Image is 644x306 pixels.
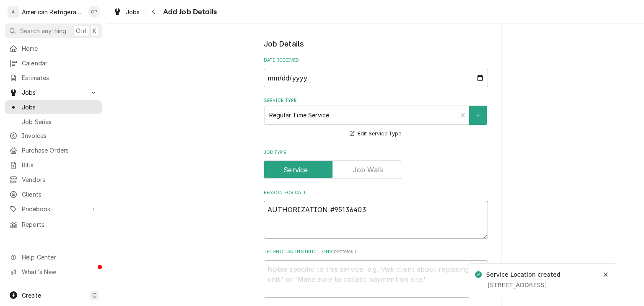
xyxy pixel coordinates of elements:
a: Jobs [5,100,102,114]
span: Job Series [22,117,98,126]
textarea: AUTHORIZATION #95136403 [264,201,488,239]
a: Jobs [110,5,143,19]
div: [STREET_ADDRESS] [488,281,597,290]
span: Create [22,292,41,299]
span: Bills [22,161,98,169]
div: A [8,6,19,18]
button: Edit Service Type [348,129,402,139]
button: Search anythingCtrlK [5,23,102,38]
span: Estimates [22,73,98,82]
div: Date Received [264,57,488,87]
span: Invoices [22,131,98,140]
a: Reports [5,218,102,231]
span: Vendors [22,175,98,184]
a: Go to Jobs [5,86,102,99]
label: Job Type [264,149,488,156]
span: Home [22,44,98,53]
div: Technician Instructions [264,249,488,298]
span: C [92,291,96,300]
span: Search anything [20,26,66,35]
a: Go to What's New [5,265,102,279]
a: Vendors [5,173,102,187]
svg: Create New Service [475,112,480,118]
div: Job Type [264,149,488,179]
a: Bills [5,158,102,172]
div: Service Type [264,97,488,139]
a: Home [5,41,102,55]
span: What's New [22,267,97,276]
span: Reports [22,220,98,229]
span: Help Center [22,253,97,262]
legend: Job Details [264,39,488,49]
label: Technician Instructions [264,249,488,255]
div: CP [88,6,100,18]
a: Go to Help Center [5,250,102,264]
span: ( optional ) [332,249,356,254]
div: American Refrigeration LLC's Avatar [8,6,19,18]
div: Service Location created [486,270,562,279]
span: Purchase Orders [22,146,98,155]
a: Calendar [5,56,102,70]
span: Ctrl [76,26,87,35]
label: Service Type [264,97,488,104]
span: Clients [22,190,98,199]
span: Calendar [22,59,98,67]
span: Add Job Details [161,6,217,18]
input: yyyy-mm-dd [264,69,488,87]
a: Job Series [5,115,102,129]
div: American Refrigeration LLC [22,8,83,16]
a: Purchase Orders [5,143,102,157]
span: K [93,26,96,35]
button: Navigate back [147,5,161,18]
button: Create New Service [469,106,487,125]
a: Go to Pricebook [5,202,102,216]
span: Pricebook [22,205,85,213]
a: Clients [5,187,102,201]
span: Jobs [22,103,98,112]
label: Reason For Call [264,189,488,196]
a: Invoices [5,129,102,143]
span: Jobs [126,8,140,16]
div: Reason For Call [264,189,488,239]
a: Estimates [5,71,102,85]
div: Cordel Pyle's Avatar [88,6,100,18]
label: Date Received [264,57,488,64]
span: Jobs [22,88,85,97]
